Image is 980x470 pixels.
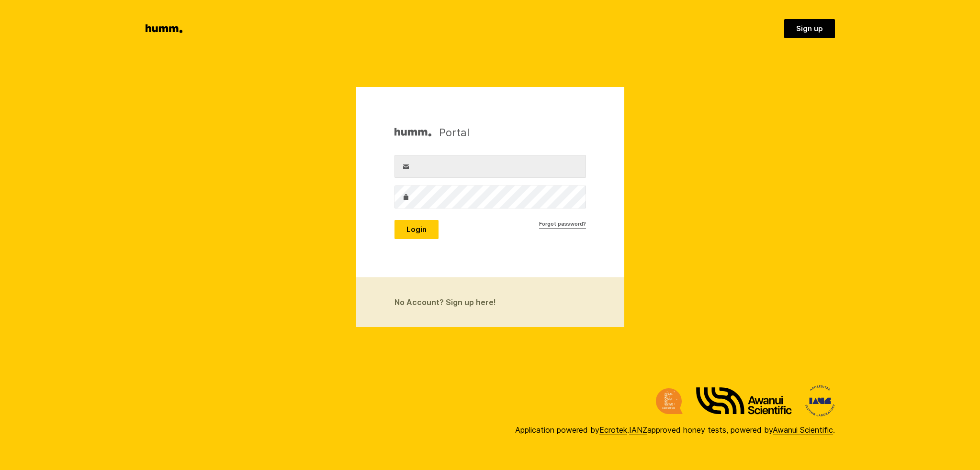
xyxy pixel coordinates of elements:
[599,425,627,435] a: Ecrotek
[394,220,439,239] button: Login
[805,385,835,416] img: International Accreditation New Zealand
[696,387,792,415] img: Awanui Scientific
[784,19,835,38] a: Sign up
[656,388,683,414] img: Ecrotek
[515,424,835,436] div: Application powered by . approved honey tests, powered by .
[394,125,470,140] h1: Portal
[394,125,431,140] img: Humm
[773,425,833,435] a: Awanui Scientific
[356,277,624,327] a: No Account? Sign up here!
[629,425,647,435] a: IANZ
[539,220,586,229] a: Forgot password?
